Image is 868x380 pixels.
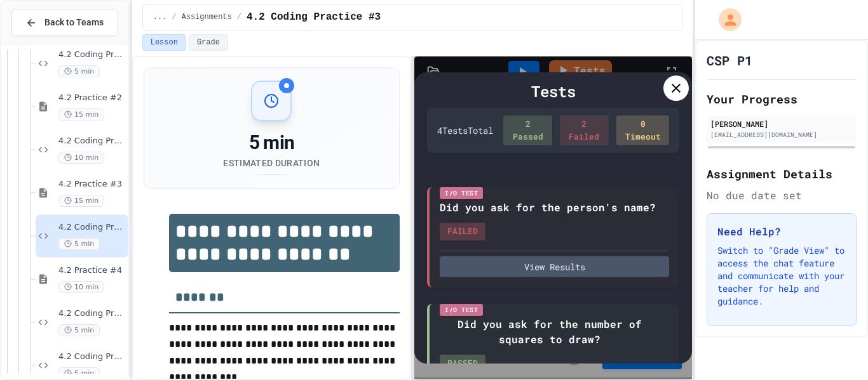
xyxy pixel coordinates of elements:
[247,10,381,25] span: 4.2 Coding Practice #3
[58,281,104,293] span: 10 min
[189,34,228,51] button: Grade
[440,223,485,240] div: FAILED
[427,80,679,103] div: Tests
[58,65,100,77] span: 5 min
[58,265,126,276] span: 4.2 Practice #4
[223,131,320,154] div: 5 min
[440,317,659,347] div: Did you ask for the number of squares to draw?
[58,108,104,121] span: 15 min
[707,165,857,183] h2: Assignment Details
[705,5,745,34] div: My Account
[58,152,104,164] span: 10 min
[153,12,167,22] span: ...
[707,90,857,108] h2: Your Progress
[437,124,493,137] div: 4 Test s Total
[58,179,126,190] span: 4.2 Practice #3
[440,187,483,199] div: I/O Test
[58,308,126,319] span: 4.2 Coding Practice #4
[616,115,670,145] div: 0 Timeout
[58,324,100,336] span: 5 min
[58,195,104,207] span: 15 min
[717,244,846,308] p: Switch to "Grade View" to access the chat feature and communicate with your teacher for help and ...
[58,367,100,379] span: 5 min
[707,51,752,69] h1: CSP P1
[182,12,232,22] span: Assignments
[58,222,126,233] span: 4.2 Coding Practice #3
[58,238,100,250] span: 5 min
[717,224,846,239] h3: Need Help?
[58,93,126,103] span: 4.2 Practice #2
[44,16,104,29] span: Back to Teams
[11,9,118,36] button: Back to Teams
[142,34,186,51] button: Lesson
[710,118,853,129] div: [PERSON_NAME]
[560,115,609,145] div: 2 Failed
[58,351,126,362] span: 4.2 Coding Practice #5
[710,130,853,140] div: [EMAIL_ADDRESS][DOMAIN_NAME]
[707,188,857,203] div: No due date set
[440,304,483,316] div: I/O Test
[440,200,656,215] div: Did you ask for the person's name?
[172,12,176,22] span: /
[58,136,126,147] span: 4.2 Coding Practice #2
[223,157,320,169] div: Estimated Duration
[58,49,126,60] span: 4.2 Coding Practice #1
[440,256,669,277] button: View Results
[503,115,552,145] div: 2 Passed
[237,12,241,22] span: /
